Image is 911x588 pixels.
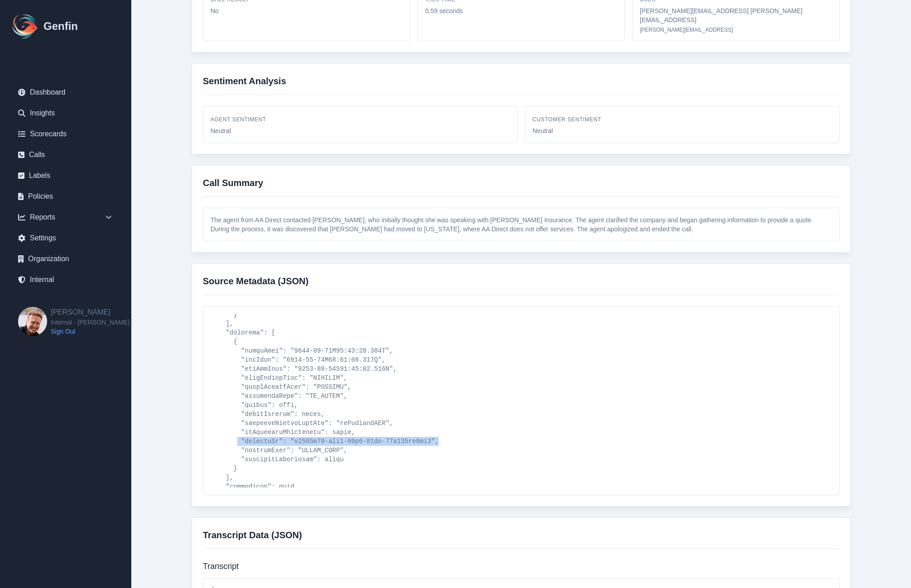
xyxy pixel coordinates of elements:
[11,271,120,289] a: Internal
[211,215,832,234] p: The agent from AA Direct contacted [PERSON_NAME], who initially thought she was speaking with [PE...
[203,560,839,573] h4: Transcript
[211,6,403,15] div: No
[203,177,839,197] h3: Call Summary
[11,83,120,101] a: Dashboard
[11,229,120,247] a: Settings
[640,26,832,33] div: [PERSON_NAME][EMAIL_ADDRESS]
[11,208,120,226] div: Reports
[11,104,120,122] a: Insights
[203,275,839,295] h3: Source Metadata (JSON)
[532,126,832,135] div: Neutral
[11,167,120,185] a: Labels
[211,126,510,135] div: Neutral
[640,6,832,24] div: [PERSON_NAME][EMAIL_ADDRESS] [PERSON_NAME][EMAIL_ADDRESS]
[11,125,120,143] a: Scorecards
[11,12,40,41] img: Logo
[18,307,47,336] img: Brian Dunagan
[51,307,129,318] h2: [PERSON_NAME]
[211,314,832,488] pre: { "loremips": "285726810644", "dolorsiTa": "481675914184", "consectet_adip": { "elit_sed": "doeiu...
[532,116,601,123] span: Customer Sentiment
[11,187,120,206] a: Policies
[203,529,839,549] h3: Transcript Data (JSON)
[51,327,129,336] a: Sign Out
[203,75,839,95] h3: Sentiment Analysis
[51,318,129,327] span: Internal - [PERSON_NAME]
[11,146,120,164] a: Calls
[211,116,266,123] span: Agent Sentiment
[11,250,120,268] a: Organization
[425,6,617,15] div: 0.59 seconds
[43,19,78,33] h1: Genfin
